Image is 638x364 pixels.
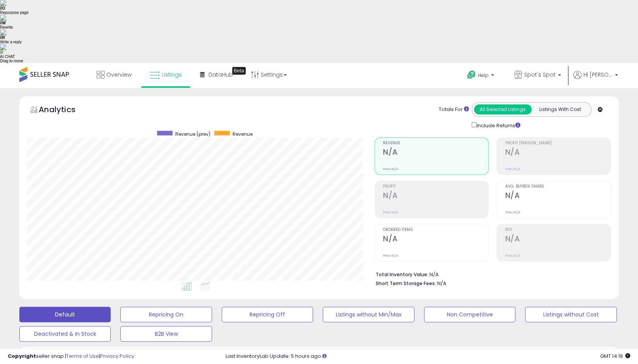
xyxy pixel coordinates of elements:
button: Non Competitive [424,307,515,322]
span: Hi [PERSON_NAME] [583,71,612,79]
span: Profit [383,185,489,189]
b: Total Inventory Value: [376,271,428,278]
h2: N/A [383,148,489,158]
button: B2B View [120,326,212,342]
button: Repricing Off [222,307,313,322]
a: Terms of Use [66,352,99,360]
div: Tooltip anchor [232,67,246,75]
small: Prev: N/A [505,253,520,258]
h2: N/A [383,191,489,202]
b: Short Term Storage Fees: [376,280,436,287]
span: Profit [PERSON_NAME] [505,141,611,145]
div: seller snap | | [8,353,134,360]
h2: N/A [505,148,611,158]
a: Spot's Spot [508,63,567,88]
strong: Copyright [8,352,36,360]
div: Include Returns [466,121,530,130]
small: Prev: N/A [383,167,398,171]
i: Get Help [467,70,476,80]
span: DataHub [209,71,233,79]
span: Overview [106,71,132,79]
span: Avg. Buybox Share [505,185,611,189]
span: Ordered Items [383,228,489,232]
button: Repricing On [120,307,212,322]
a: Privacy Policy [100,352,134,360]
a: Listings [144,63,188,86]
span: Listings [162,71,182,79]
a: Hi [PERSON_NAME] [573,71,618,88]
small: Prev: N/A [505,167,520,171]
a: DataHub [194,63,239,86]
button: Listings without Cost [525,307,616,322]
a: Settings [245,63,292,86]
div: Totals For [439,106,469,113]
small: Prev: N/A [505,210,520,215]
span: Revenue [383,141,489,145]
button: Default [19,307,111,322]
a: Help [461,64,502,88]
span: Spot's Spot [524,71,556,79]
span: 2025-10-10 14:19 GMT [600,352,630,360]
span: Revenue (prev) [175,131,210,137]
span: ROI [505,228,611,232]
small: Prev: N/A [383,253,398,258]
a: Overview [91,63,137,86]
span: N/A [437,280,446,287]
h2: N/A [505,191,611,202]
span: Revenue [233,131,253,137]
h2: N/A [505,234,611,245]
button: Deactivated & In Stock [19,326,111,342]
span: Help [478,72,489,79]
button: All Selected Listings [474,104,532,114]
button: Listings without Min/Max [323,307,414,322]
h5: Analytics [39,104,91,117]
li: N/A [376,269,605,279]
div: Last InventoryLab Update: 5 hours ago. [226,353,630,360]
button: Listings With Cost [531,104,589,114]
small: Prev: N/A [383,210,398,215]
h2: N/A [383,234,489,245]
